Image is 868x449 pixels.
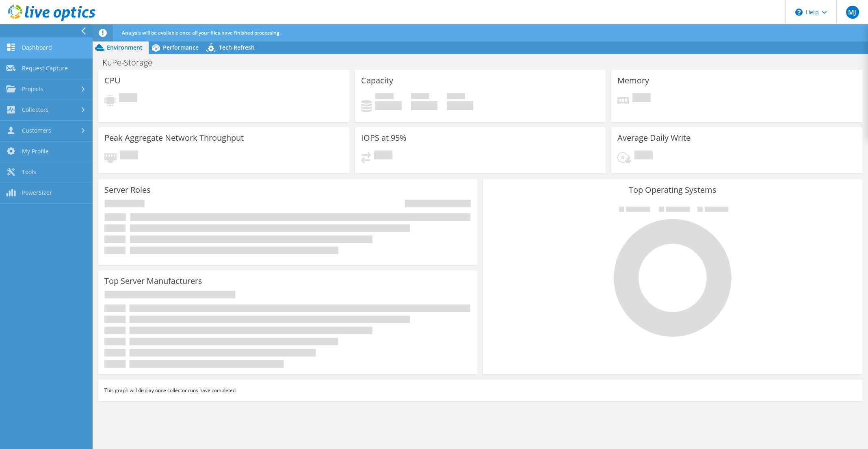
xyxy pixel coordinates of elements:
[375,93,394,101] span: Used
[447,101,473,110] h4: 0 GiB
[99,58,165,67] h1: KuPe-Storage
[104,76,121,85] h3: CPU
[374,150,392,161] span: Pending
[447,93,465,101] span: Total
[104,185,151,194] h3: Server Roles
[107,44,143,51] span: Environment
[98,380,862,401] div: This graph will display once collector runs have completed
[219,44,255,51] span: Tech Refresh
[795,9,803,16] svg: \n
[617,76,649,85] h3: Memory
[634,150,653,161] span: Pending
[119,93,137,104] span: Pending
[411,93,429,101] span: Free
[617,133,691,142] h3: Average Daily Write
[104,133,244,142] h3: Peak Aggregate Network Throughput
[489,185,856,194] h3: Top Operating Systems
[846,6,859,19] span: MJ
[104,277,202,286] h3: Top Server Manufacturers
[411,101,437,110] h4: 0 GiB
[361,133,407,142] h3: IOPS at 95%
[375,101,402,110] h4: 0 GiB
[122,29,281,36] span: Analysis will be available once all your files have finished processing.
[361,76,393,85] h3: Capacity
[120,150,138,161] span: Pending
[163,44,199,51] span: Performance
[632,93,651,104] span: Pending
